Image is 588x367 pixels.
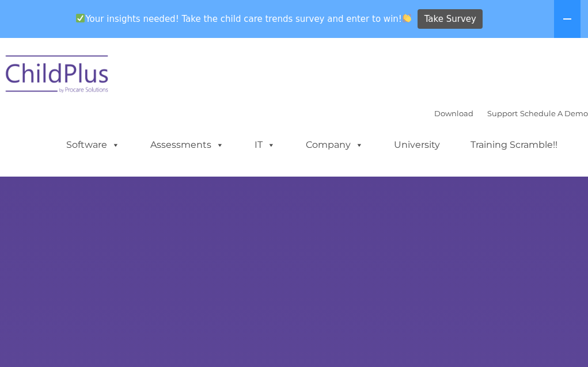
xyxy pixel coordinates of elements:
a: IT [243,133,287,156]
img: ✅ [76,14,85,22]
a: Assessments [139,133,236,156]
font: | [434,109,588,118]
a: Company [294,133,375,156]
span: Take Survey [424,9,476,29]
img: 👏 [403,14,411,22]
a: Take Survey [418,9,483,29]
a: Training Scramble!! [459,133,569,156]
span: Your insights needed! Take the child care trends survey and enter to win! [71,7,416,30]
a: Download [434,109,473,118]
a: Support [487,109,518,118]
a: Software [55,133,131,156]
a: Schedule A Demo [520,109,588,118]
a: University [382,133,452,156]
